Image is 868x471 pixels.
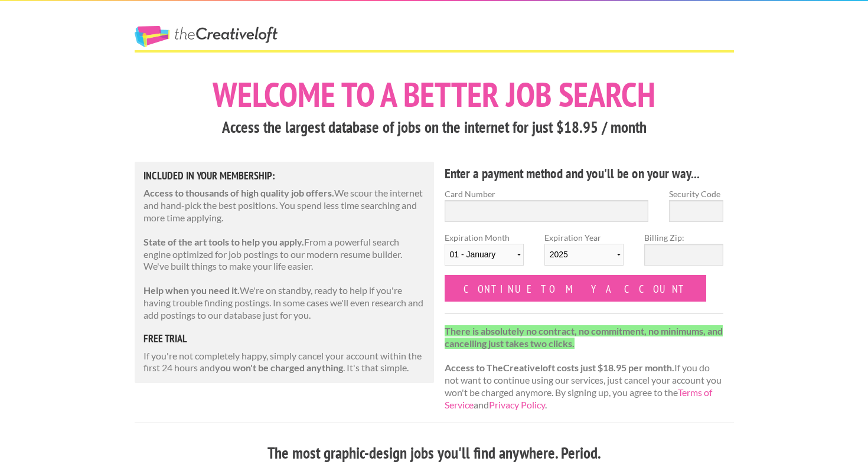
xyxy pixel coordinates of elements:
select: Expiration Month [445,244,524,266]
label: Card Number [445,188,649,200]
select: Expiration Year [544,244,624,266]
strong: Help when you need it. [143,284,240,296]
h4: Enter a payment method and you'll be on your way... [445,164,724,183]
a: The Creative Loft [135,26,278,47]
h5: Included in Your Membership: [143,171,426,181]
strong: State of the art tools to help you apply. [143,236,304,247]
a: Privacy Policy [489,399,545,410]
strong: Access to TheCreativeloft costs just $18.95 per month. [445,362,674,373]
h3: The most graphic-design jobs you'll find anywhere. Period. [135,442,734,465]
p: If you do not want to continue using our services, just cancel your account you won't be charged ... [445,325,724,411]
p: We're on standby, ready to help if you're having trouble finding postings. In some cases we'll ev... [143,284,426,321]
label: Security Code [669,188,723,200]
p: If you're not completely happy, simply cancel your account within the first 24 hours and . It's t... [143,350,426,375]
label: Expiration Month [445,231,524,275]
strong: you won't be charged anything [215,362,343,373]
strong: There is absolutely no contract, no commitment, no minimums, and cancelling just takes two clicks. [445,325,723,349]
h5: free trial [143,333,426,344]
h3: Access the largest database of jobs on the internet for just $18.95 / month [135,116,734,139]
input: Continue to my account [445,275,707,302]
h1: Welcome to a better job search [135,77,734,112]
p: We scour the internet and hand-pick the best positions. You spend less time searching and more ti... [143,187,426,224]
strong: Access to thousands of high quality job offers. [143,187,334,198]
a: Terms of Service [445,387,712,410]
label: Expiration Year [544,231,624,275]
label: Billing Zip: [644,231,723,244]
p: From a powerful search engine optimized for job postings to our modern resume builder. We've buil... [143,236,426,273]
